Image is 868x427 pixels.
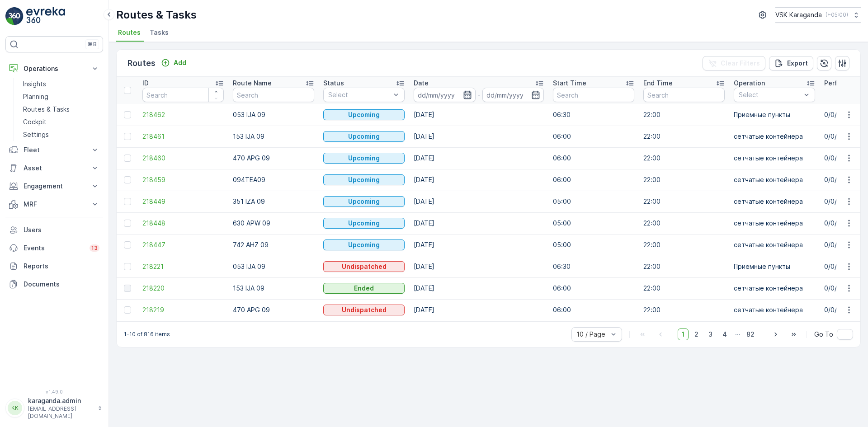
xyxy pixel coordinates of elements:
span: 218459 [142,175,224,184]
td: 22:00 [639,234,729,256]
p: End Time [643,79,673,88]
p: ... [735,328,741,340]
p: Ended [354,284,374,293]
p: Routes [127,57,156,70]
input: dd/mm/yyyy [414,88,476,102]
a: Documents [5,275,103,293]
td: 05:00 [548,234,639,256]
p: Engagement [24,182,85,191]
a: Settings [19,128,103,141]
p: 13 [91,244,98,252]
td: [DATE] [409,191,548,212]
p: Routes & Tasks [116,8,197,22]
td: [DATE] [409,147,548,169]
div: Toggle Row Selected [124,241,131,249]
button: VSK Karaganda(+05:00) [775,7,861,23]
a: 218449 [142,197,224,206]
div: Toggle Row Selected [124,155,131,162]
div: Toggle Row Selected [124,285,131,292]
p: Users [24,225,99,235]
p: Clear Filters [721,59,760,68]
p: Date [414,79,429,88]
button: Upcoming [323,196,405,207]
p: Select [739,90,801,99]
td: 22:00 [639,256,729,277]
p: 1-10 of 816 items [124,331,170,338]
p: Add [174,58,186,67]
p: Status [323,79,344,88]
td: 22:00 [639,104,729,126]
p: - [477,89,481,100]
td: Приемные пункты [729,256,820,277]
span: 2 [690,328,703,340]
td: 153 IJA 09 [228,277,319,299]
td: сетчатыe контейнера [729,191,820,212]
button: Engagement [5,177,103,195]
p: Upcoming [348,240,380,249]
p: Performance [824,79,864,88]
button: Undispatched [323,305,405,315]
img: logo_light-DOdMpM7g.png [26,7,65,25]
p: Start Time [553,79,586,88]
td: 22:00 [639,191,729,212]
td: 22:00 [639,147,729,169]
a: 218460 [142,154,224,163]
td: сетчатыe контейнера [729,169,820,191]
button: Asset [5,159,103,177]
span: v 1.49.0 [5,389,103,394]
td: [DATE] [409,104,548,126]
a: Reports [5,257,103,275]
p: Upcoming [348,110,380,119]
span: 82 [742,328,759,340]
td: 06:30 [548,256,639,277]
td: 053 IJA 09 [228,256,319,277]
td: Приемные пункты [729,104,820,126]
button: Upcoming [323,153,405,164]
a: Events13 [5,239,103,257]
a: 218462 [142,110,224,119]
div: Toggle Row Selected [124,176,131,183]
p: Operations [24,64,85,73]
a: 218461 [142,132,224,141]
td: сетчатыe контейнера [729,147,820,169]
td: [DATE] [409,256,548,277]
td: [DATE] [409,277,548,299]
td: 094TEA09 [228,169,319,191]
td: 06:00 [548,277,639,299]
button: Fleet [5,141,103,159]
div: Toggle Row Selected [124,133,131,140]
td: 22:00 [639,169,729,191]
td: 06:00 [548,299,639,321]
td: 06:00 [548,147,639,169]
p: MRF [24,200,85,209]
a: Cockpit [19,116,103,128]
p: Routes & Tasks [23,105,70,114]
p: VSK Karaganda [775,10,822,19]
p: karaganda.admin [28,396,93,405]
td: сетчатыe контейнера [729,299,820,321]
div: KK [8,401,22,415]
div: Toggle Row Selected [124,306,131,314]
input: Search [233,88,314,102]
a: 218448 [142,219,224,228]
span: 218219 [142,305,224,314]
button: Upcoming [323,174,405,185]
p: Upcoming [348,154,380,163]
input: Search [553,88,634,102]
td: [DATE] [409,212,548,234]
p: Undispatched [342,262,387,271]
td: 153 IJA 09 [228,126,319,147]
p: Cockpit [23,117,47,127]
input: Search [643,88,725,102]
p: Insights [23,80,46,89]
td: 05:00 [548,191,639,212]
td: 06:30 [548,104,639,126]
p: Route Name [233,79,272,88]
span: Routes [118,28,141,37]
a: Insights [19,78,103,90]
p: [EMAIL_ADDRESS][DOMAIN_NAME] [28,405,93,420]
button: Clear Filters [703,56,765,70]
